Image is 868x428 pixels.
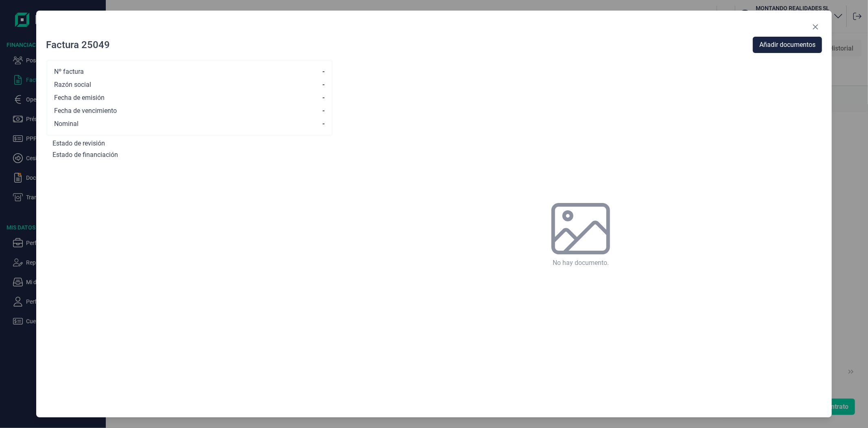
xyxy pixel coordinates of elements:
div: Nominal [54,120,79,128]
div: - [322,68,325,76]
div: - [322,81,325,89]
div: - [322,120,325,128]
span: No hay documento. [553,258,609,268]
div: Estado de revisión [52,139,105,148]
div: - [322,107,325,115]
button: Close [809,20,822,33]
span: Añadir documentos [759,40,816,50]
div: Factura 25049 [46,38,110,51]
div: Estado de financiación [52,151,118,159]
button: Añadir documentos [753,37,822,53]
div: Nº factura [54,68,84,76]
div: Razón social [54,81,91,89]
div: Fecha de vencimiento [54,107,117,115]
div: - [322,94,325,102]
div: Fecha de emisión [54,94,105,102]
